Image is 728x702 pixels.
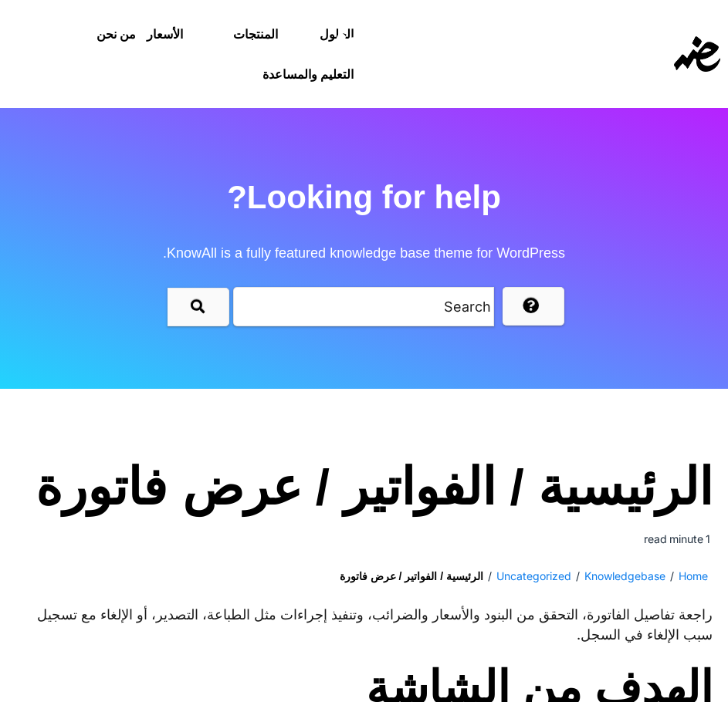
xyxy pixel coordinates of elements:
a: Uncategorized [496,562,571,591]
span: read [644,525,667,554]
span: / [670,562,674,591]
span: / [488,562,492,591]
h1: الرئيسية / الفواتير / عرض فاتورة [15,458,713,518]
p: راجعة تفاصيل الفاتورة، التحقق من البنود والأسعار والضرائب، وتنفيذ إجراءات مثل الطباعة، التصدير، أ... [15,605,713,645]
input: search-query [233,287,495,326]
a: المنتجات [202,14,289,54]
img: eDariba [674,36,720,72]
a: Knowledgebase [584,562,665,591]
a: من نحن [66,14,147,54]
span: / [576,562,580,591]
a: التعليم والمساعدة [232,54,364,94]
span: minute [669,525,703,554]
a: الحلول [289,14,364,54]
strong: الرئيسية / الفواتير / عرض فاتورة [340,570,483,582]
span: 1 [706,525,710,554]
a: الأسعار [147,14,202,54]
img: eDariba [318,32,364,67]
a: Home [679,562,708,591]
